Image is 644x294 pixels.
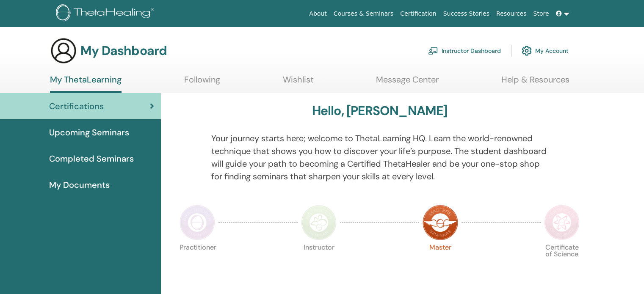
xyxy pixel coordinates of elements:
p: Instructor [301,244,337,280]
span: Certifications [49,100,104,113]
a: My Account [522,41,569,60]
img: cog.svg [522,44,532,58]
img: logo.png [56,4,157,23]
a: Courses & Seminars [330,6,397,22]
img: Practitioner [180,205,215,240]
a: Help & Resources [501,74,569,91]
h3: My Dashboard [80,43,167,58]
span: Completed Seminars [49,152,134,165]
p: Your journey starts here; welcome to ThetaLearning HQ. Learn the world-renowned technique that sh... [211,132,548,183]
a: Resources [493,6,530,22]
img: Certificate of Science [544,205,580,240]
p: Practitioner [180,244,215,280]
span: Upcoming Seminars [49,126,129,139]
a: About [306,6,330,22]
span: My Documents [49,179,110,191]
a: Message Center [376,74,439,91]
img: chalkboard-teacher.svg [428,47,438,55]
a: My ThetaLearning [50,74,122,93]
a: Wishlist [283,74,314,91]
a: Store [530,6,553,22]
a: Instructor Dashboard [428,41,501,60]
p: Certificate of Science [544,244,580,280]
h3: Hello, [PERSON_NAME] [312,103,448,118]
a: Success Stories [440,6,493,22]
a: Following [184,74,220,91]
img: generic-user-icon.jpg [50,37,77,64]
a: Certification [397,6,439,22]
img: Master [423,205,458,240]
p: Master [423,244,458,280]
img: Instructor [301,205,337,240]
